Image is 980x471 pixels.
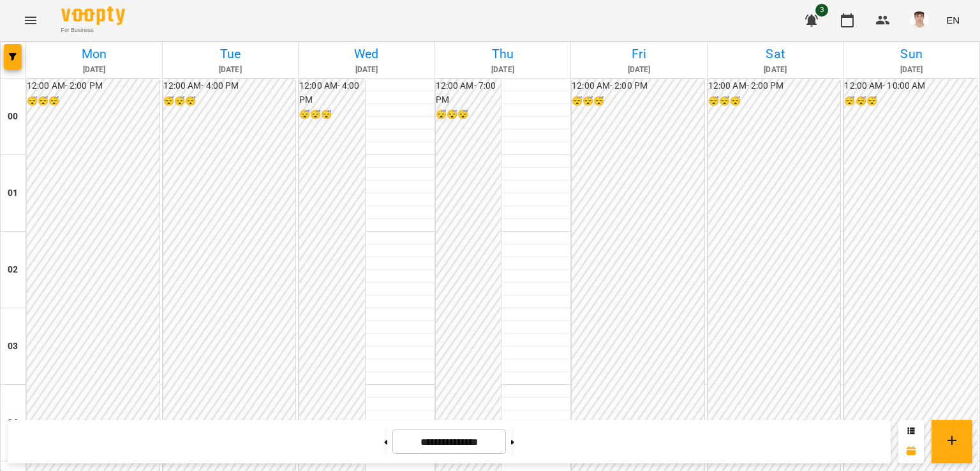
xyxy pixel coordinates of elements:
[941,8,965,32] button: EN
[910,11,928,29] img: 8fe045a9c59afd95b04cf3756caf59e6.jpg
[8,340,18,354] h6: 03
[572,79,704,93] h6: 12:00 AM - 2:00 PM
[709,64,842,76] h6: [DATE]
[28,64,160,76] h6: [DATE]
[815,4,828,17] span: 3
[8,110,18,124] h6: 00
[708,79,841,93] h6: 12:00 AM - 2:00 PM
[709,44,842,64] h6: Sat
[844,94,977,108] h6: 😴😴😴
[61,6,125,25] img: Voopty Logo
[163,79,296,93] h6: 12:00 AM - 4:00 PM
[301,64,433,76] h6: [DATE]
[299,108,365,122] h6: 😴😴😴
[437,44,569,64] h6: Thu
[61,26,125,34] span: For Business
[299,79,365,107] h6: 12:00 AM - 4:00 PM
[301,44,433,64] h6: Wed
[27,79,160,93] h6: 12:00 AM - 2:00 PM
[27,94,160,108] h6: 😴😴😴
[573,64,705,76] h6: [DATE]
[436,79,501,107] h6: 12:00 AM - 7:00 PM
[573,44,705,64] h6: Fri
[436,108,501,122] h6: 😴😴😴
[15,5,46,36] button: Menu
[845,44,977,64] h6: Sun
[8,186,18,200] h6: 01
[946,13,960,27] span: EN
[165,64,297,76] h6: [DATE]
[437,64,569,76] h6: [DATE]
[844,79,977,93] h6: 12:00 AM - 10:00 AM
[28,44,160,64] h6: Mon
[845,64,977,76] h6: [DATE]
[163,94,296,108] h6: 😴😴😴
[708,94,841,108] h6: 😴😴😴
[8,263,18,277] h6: 02
[165,44,297,64] h6: Tue
[572,94,704,108] h6: 😴😴😴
